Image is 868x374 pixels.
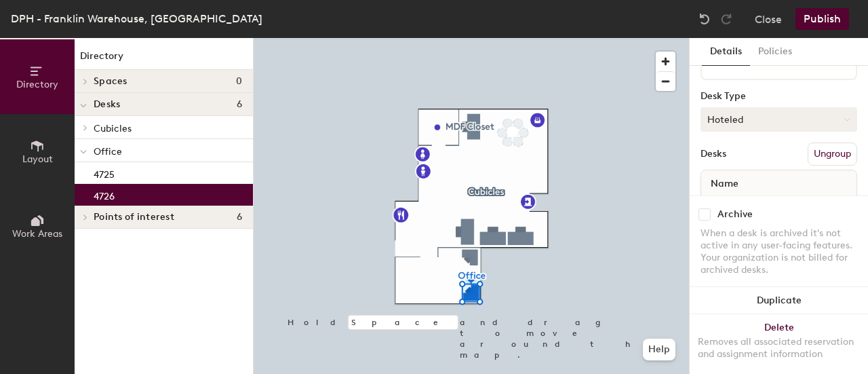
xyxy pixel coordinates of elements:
span: 6 [237,212,242,223]
div: Desk Type [701,91,857,102]
div: Desks [701,149,726,160]
button: Close [755,8,782,30]
span: Cubicles [94,123,132,134]
span: Office [94,146,122,157]
button: DeleteRemoves all associated reservation and assignment information [690,314,868,374]
span: Spaces [94,76,127,87]
div: DPH - Franklin Warehouse, [GEOGRAPHIC_DATA] [11,10,262,27]
span: Name [704,172,745,196]
div: Removes all associated reservation and assignment information [698,336,860,360]
span: Directory [16,79,58,90]
img: Undo [698,12,711,26]
button: Details [702,38,750,66]
p: 4726 [94,187,115,202]
button: Ungroup [808,143,857,166]
button: Publish [795,8,849,30]
img: Redo [719,12,733,26]
p: 4725 [94,165,115,181]
span: Desks [94,99,120,110]
span: 6 [237,99,242,110]
span: Points of interest [94,212,174,223]
span: Layout [22,153,53,165]
h1: Directory [75,49,253,70]
span: 0 [236,76,242,87]
span: Work Areas [12,228,62,240]
button: Duplicate [690,287,868,314]
button: Hoteled [701,107,857,132]
div: When a desk is archived it's not active in any user-facing features. Your organization is not bil... [701,227,857,276]
div: Archive [717,209,753,220]
button: Policies [750,38,800,66]
button: Help [643,339,675,360]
